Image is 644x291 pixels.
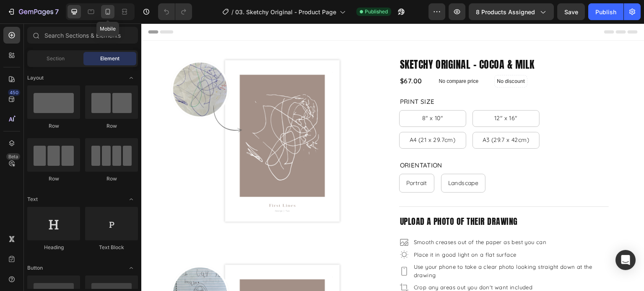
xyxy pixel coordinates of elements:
[615,250,636,270] div: Open Intercom Messenger
[273,260,458,268] p: Crop any areas out you don't want included
[307,156,338,163] span: Landscape
[595,8,616,16] div: Publish
[258,72,294,85] legend: Print Size
[268,113,314,120] span: A4 (21 x 29.7cm)
[6,153,20,160] div: Beta
[235,8,336,16] span: 03. Sketchy Original - Product Page
[564,8,578,15] span: Save
[258,51,282,64] div: $67.00
[588,3,623,20] button: Publish
[356,54,384,62] p: No discount
[273,239,458,256] p: Use your phone to take a clear photo looking straight down at the drawing
[258,34,467,49] h2: Sketchy Original - Cocoa & Milk
[27,74,44,82] span: Layout
[85,175,138,183] div: Row
[3,3,62,20] button: 7
[27,244,80,251] div: Heading
[85,244,138,251] div: Text Block
[158,3,192,20] div: Undo/Redo
[47,55,65,62] span: Section
[125,71,138,85] span: Toggle open
[8,89,20,96] div: 450
[258,135,302,148] legend: Orientation
[100,55,119,62] span: Element
[55,7,59,17] p: 7
[125,193,138,206] span: Toggle open
[27,122,80,130] div: Row
[353,91,376,98] span: 12" x 16"
[476,8,535,16] span: 8 products assigned
[265,156,286,163] span: Portrait
[27,196,38,203] span: Text
[281,91,301,98] span: 8" x 10"
[27,264,43,272] span: Button
[231,8,234,16] span: /
[273,215,458,223] p: Smooth creases out of the paper as best you can
[85,122,138,130] div: Row
[298,55,338,60] p: No compare price
[341,113,388,120] span: A3 (29.7 x 42cm)
[469,3,554,20] button: 8 products assigned
[27,175,80,183] div: Row
[141,23,644,291] iframe: Design area
[27,27,138,44] input: Search Sections & Elements
[273,227,458,236] p: Place it in good light on a flat surface
[125,261,138,275] span: Toggle open
[557,3,585,20] button: Save
[259,193,467,203] p: upload a photo of their drawing
[365,8,388,15] span: Published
